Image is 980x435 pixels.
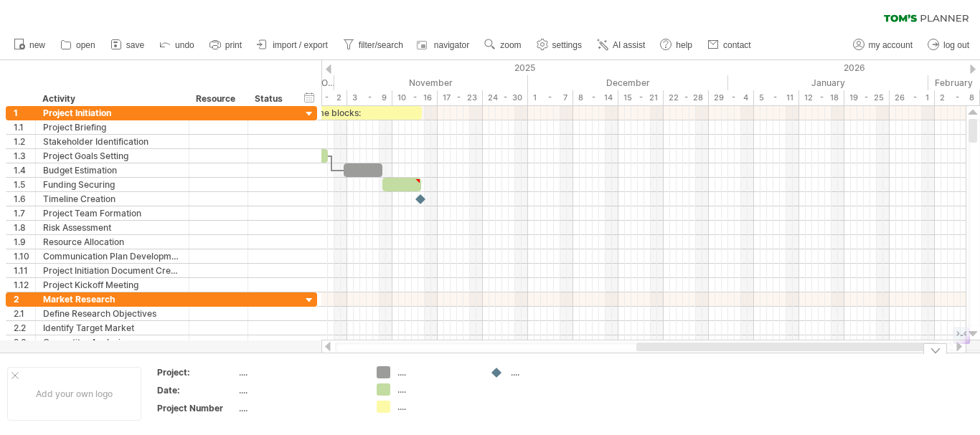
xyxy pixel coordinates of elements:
[175,40,194,50] span: undo
[43,149,182,163] div: Project Goals Setting
[709,90,754,105] div: 29 - 4
[552,40,582,50] span: settings
[156,36,199,54] a: undo
[255,92,286,106] div: Status
[157,366,236,378] div: Project:
[438,90,483,105] div: 17 - 23
[43,120,182,134] div: Project Briefing
[14,335,35,349] div: 2.3
[392,90,438,105] div: 10 - 16
[157,402,236,414] div: Project Number
[76,40,95,50] span: open
[890,90,935,105] div: 26 - 1
[573,90,618,105] div: 8 - 14
[14,106,35,120] div: 1
[42,92,181,106] div: Activity
[14,221,35,234] div: 1.8
[511,366,589,378] div: ....
[799,90,844,105] div: 12 - 18
[869,40,913,50] span: my account
[754,90,799,105] div: 5 - 11
[339,36,407,54] a: filter/search
[14,135,35,148] div: 1.2
[43,206,182,220] div: Project Team Formation
[43,106,182,120] div: Project Initiation
[196,92,240,106] div: Resource
[206,36,246,54] a: print
[434,40,469,50] span: navigator
[397,366,476,378] div: ....
[157,384,236,396] div: Date:
[43,135,182,148] div: Stakeholder Identification
[14,249,35,263] div: 1.10
[14,149,35,163] div: 1.3
[14,235,35,249] div: 1.9
[481,36,525,54] a: zoom
[397,401,476,413] div: ....
[239,366,359,378] div: ....
[14,292,35,306] div: 2
[43,221,182,234] div: Risk Assessment
[43,321,182,335] div: Identify Target Market
[43,178,182,191] div: Funding Securing
[43,278,182,292] div: Project Kickoff Meeting
[923,343,947,354] div: hide legend
[239,384,359,396] div: ....
[935,90,980,105] div: 2 - 8
[483,90,528,105] div: 24 - 30
[528,90,573,105] div: 1 - 7
[676,40,692,50] span: help
[704,36,755,54] a: contact
[533,36,586,54] a: settings
[10,36,50,54] a: new
[7,367,141,421] div: Add your own logo
[43,264,182,277] div: Project Initiation Document Creation
[618,90,664,105] div: 15 - 21
[43,307,182,320] div: Define Research Objectives
[273,40,328,50] span: import / export
[14,192,35,206] div: 1.6
[239,402,359,414] div: ....
[334,75,528,90] div: November 2025
[528,75,728,90] div: December 2025
[359,40,403,50] span: filter/search
[14,264,35,277] div: 1.11
[14,307,35,320] div: 2.1
[14,120,35,134] div: 1.1
[253,36,332,54] a: import / export
[500,40,521,50] span: zoom
[14,163,35,177] div: 1.4
[43,335,182,349] div: Competitor Analysis
[302,90,347,105] div: 27 - 2
[14,206,35,220] div: 1.7
[844,90,890,105] div: 19 - 25
[14,278,35,292] div: 1.12
[14,178,35,191] div: 1.5
[43,249,182,263] div: Communication Plan Development
[14,321,35,335] div: 2.2
[664,90,709,105] div: 22 - 28
[728,75,928,90] div: January 2026
[43,192,182,206] div: Timeline Creation
[656,36,697,54] a: help
[347,90,392,105] div: 3 - 9
[397,383,476,396] div: ....
[29,40,45,50] span: new
[849,36,917,54] a: my account
[613,40,645,50] span: AI assist
[43,163,182,177] div: Budget Estimation
[723,40,751,50] span: contact
[43,235,182,249] div: Resource Allocation
[943,40,969,50] span: log out
[57,36,100,54] a: open
[225,40,242,50] span: print
[107,36,149,54] a: save
[924,36,974,54] a: log out
[43,292,182,306] div: Market Research
[415,36,473,54] a: navigator
[126,40,144,50] span: save
[593,36,649,54] a: AI assist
